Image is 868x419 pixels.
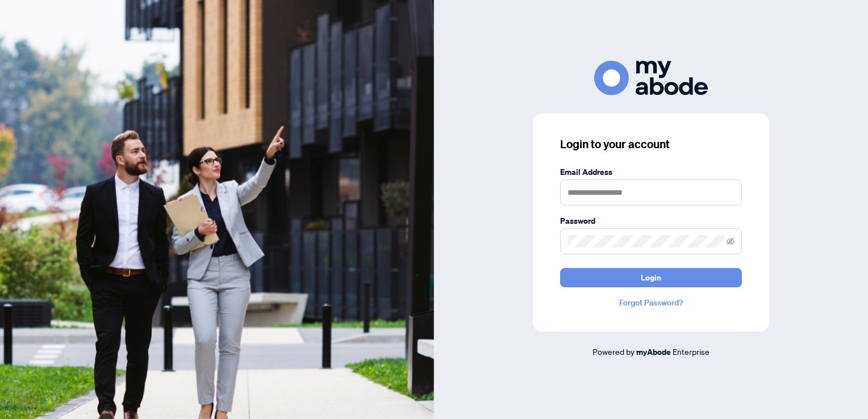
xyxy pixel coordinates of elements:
label: Password [560,215,742,227]
span: Enterprise [673,346,710,357]
span: Powered by [592,346,635,357]
span: Login [641,269,661,287]
h3: Login to your account [560,136,742,152]
a: myAbode [636,346,671,358]
a: Forgot Password? [560,296,742,309]
button: Login [560,268,742,287]
img: ma-logo [594,61,708,95]
span: eye-invisible [727,237,735,245]
label: Email Address [560,166,742,178]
